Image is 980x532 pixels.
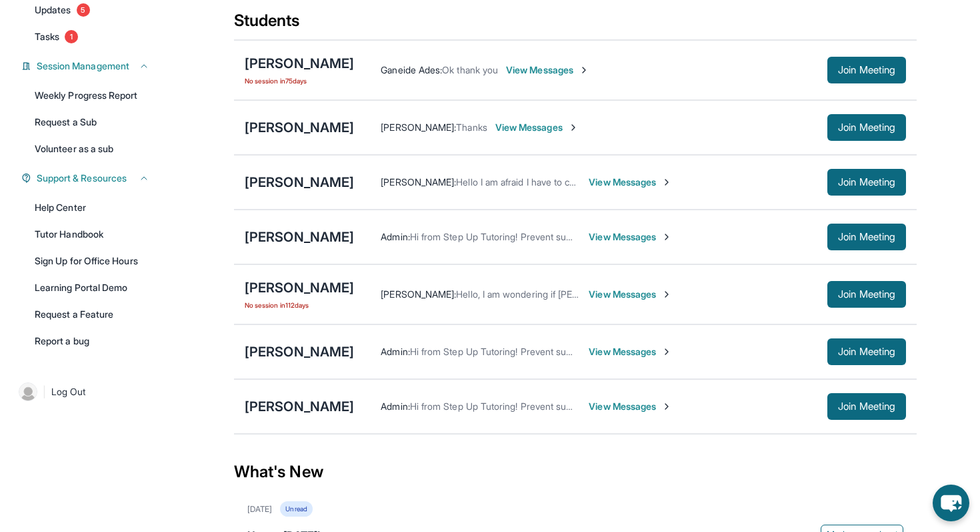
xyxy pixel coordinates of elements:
div: [PERSON_NAME] [245,54,354,73]
div: Unread [280,501,312,517]
a: Tasks1 [27,25,157,49]
span: Updates [35,3,71,17]
button: Session Management [31,59,149,73]
span: Ganeide Ades : [381,64,442,75]
a: Request a Feature [27,302,157,326]
span: [PERSON_NAME] : [381,121,456,133]
div: [PERSON_NAME] [245,173,354,192]
img: Chevron-Right [661,401,672,412]
button: Join Meeting [827,338,906,365]
span: Join Meeting [838,233,895,241]
span: [PERSON_NAME] : [381,288,456,300]
span: Join Meeting [838,348,895,356]
span: Admin : [381,231,409,242]
span: Join Meeting [838,178,895,186]
span: [PERSON_NAME] : [381,176,456,188]
span: Session Management [37,59,129,73]
button: Join Meeting [827,57,906,83]
button: Join Meeting [827,224,906,250]
span: Admin : [381,401,409,412]
div: Students [234,10,917,39]
span: 5 [77,3,90,17]
span: No session in 75 days [245,75,354,86]
span: View Messages [506,63,589,77]
div: [PERSON_NAME] [245,118,354,137]
span: View Messages [495,121,579,134]
div: [PERSON_NAME] [245,397,354,416]
a: Weekly Progress Report [27,83,157,107]
div: [DATE] [247,504,272,515]
img: Chevron-Right [661,232,672,242]
span: Thanks [456,121,487,133]
img: Chevron-Right [661,177,672,188]
a: |Log Out [13,377,157,407]
div: [PERSON_NAME] [245,228,354,246]
button: Join Meeting [827,393,906,420]
a: Learning Portal Demo [27,276,157,300]
span: Join Meeting [838,403,895,411]
a: Volunteer as a sub [27,137,157,161]
div: [PERSON_NAME] [245,278,354,297]
img: Chevron-Right [661,346,672,357]
a: Help Center [27,196,157,220]
a: Sign Up for Office Hours [27,249,157,273]
span: Join Meeting [838,290,895,298]
span: 1 [65,30,78,43]
img: Chevron-Right [568,122,579,133]
img: Chevron-Right [579,65,589,75]
span: View Messages [589,400,672,413]
button: Join Meeting [827,114,906,141]
span: Join Meeting [838,66,895,74]
span: Admin : [381,346,409,357]
span: Join Meeting [838,123,895,131]
span: Support & Resources [37,172,127,185]
img: user-img [19,382,37,401]
span: Ok thank you [442,64,498,75]
span: View Messages [589,230,672,244]
a: Request a Sub [27,110,157,134]
img: Chevron-Right [661,289,672,300]
button: Join Meeting [827,169,906,196]
span: View Messages [589,176,672,189]
span: Log Out [51,385,86,398]
span: Tasks [35,30,59,43]
button: Support & Resources [31,172,149,185]
span: View Messages [589,345,672,358]
span: View Messages [589,288,672,301]
button: Join Meeting [827,281,906,308]
a: Tutor Handbook [27,222,157,246]
span: | [43,384,46,400]
div: What's New [234,443,917,501]
a: Report a bug [27,329,157,353]
button: chat-button [933,485,969,521]
div: [PERSON_NAME] [245,342,354,361]
span: No session in 112 days [245,300,354,310]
